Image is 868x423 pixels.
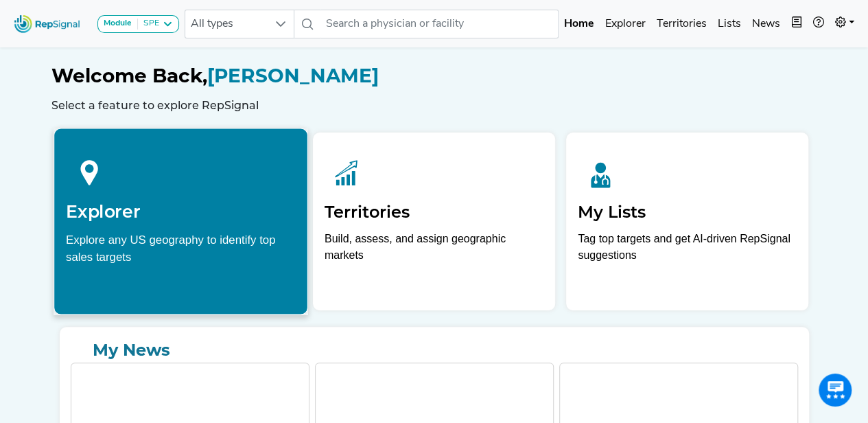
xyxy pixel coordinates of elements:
h1: [PERSON_NAME] [51,65,817,88]
h2: Territories [325,203,543,222]
h6: Select a feature to explore RepSignal [51,99,817,112]
span: Welcome Back, [51,64,207,87]
a: Explorer [600,10,651,38]
input: Search a physician or facility [320,10,559,38]
a: Lists [712,10,747,38]
p: Tag top targets and get AI-driven RepSignal suggestions [578,231,797,271]
div: Explore any US geography to identify top sales targets [66,231,296,265]
a: Territories [651,10,712,38]
span: All types [185,10,268,38]
p: Build, assess, and assign geographic markets [325,231,543,271]
h2: My Lists [578,203,797,222]
div: SPE [138,19,159,30]
button: Intel Book [786,10,808,38]
h2: Explorer [66,201,296,222]
button: ModuleSPE [97,15,179,33]
a: ExplorerExplore any US geography to identify top sales targets [54,128,308,315]
a: TerritoriesBuild, assess, and assign geographic markets [313,133,555,310]
a: News [747,10,786,38]
a: Home [559,10,600,38]
a: My ListsTag top targets and get AI-driven RepSignal suggestions [566,133,808,310]
strong: Module [104,19,132,27]
a: My News [71,338,798,363]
